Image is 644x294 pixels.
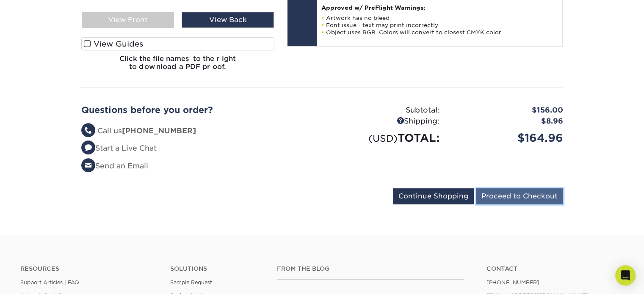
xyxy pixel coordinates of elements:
a: Contact [486,265,624,272]
div: $8.96 [446,116,569,127]
div: $164.96 [446,130,569,146]
label: View Guides [81,37,275,50]
a: Start a Live Chat [81,144,157,152]
div: $156.00 [446,105,569,116]
input: Proceed to Checkout [476,188,563,204]
li: Font issue - text may print incorrectly [321,22,558,29]
h6: Click the file names to the right to download a PDF proof. [81,55,275,77]
div: View Front [82,12,174,28]
input: Continue Shopping [393,188,474,204]
div: TOTAL: [322,130,446,146]
div: Open Intercom Messenger [615,265,636,286]
h4: Resources [20,265,158,272]
div: Subtotal: [322,105,446,116]
strong: [PHONE_NUMBER] [122,126,196,135]
small: (USD) [368,133,398,144]
h4: From the Blog [277,265,464,272]
a: Send an Email [81,162,148,170]
h4: Approved w/ PreFlight Warnings: [321,4,558,11]
li: Call us [81,126,316,137]
a: Sample Request [170,279,212,286]
div: View Back [182,12,274,28]
h4: Solutions [170,265,265,272]
a: [PHONE_NUMBER] [486,279,539,286]
h2: Questions before you order? [81,105,316,115]
li: Artwork has no bleed [321,14,558,22]
li: Object uses RGB. Colors will convert to closest CMYK color. [321,29,558,36]
div: Shipping: [322,116,446,127]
